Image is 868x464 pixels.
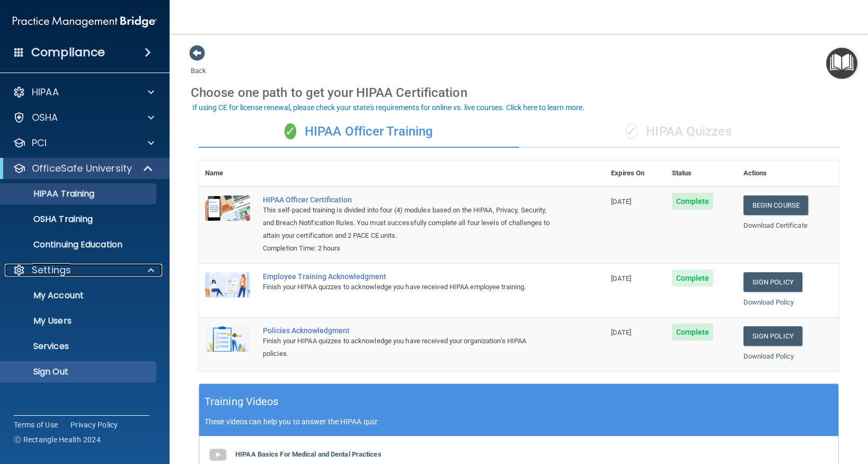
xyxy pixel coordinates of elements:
[13,162,154,175] a: OfficeSafe University
[737,160,839,186] th: Actions
[13,111,154,124] a: OSHA
[7,189,94,199] p: HIPAA Training
[611,198,631,206] span: [DATE]
[191,77,847,108] div: Choose one path to get your HIPAA Certification
[743,272,802,292] a: Sign Policy
[263,281,552,293] div: Finish your HIPAA quizzes to acknowledge you have received HIPAA employee training.
[263,335,552,360] div: Finish your HIPAA quizzes to acknowledge you have received your organization’s HIPAA policies.
[743,326,802,346] a: Sign Policy
[666,160,737,186] th: Status
[32,264,71,276] p: Settings
[32,162,132,175] p: OfficeSafe University
[743,221,808,229] a: Download Certificate
[205,392,279,411] h5: Training Videos
[672,193,714,210] span: Complete
[192,104,584,111] div: If using CE for license renewal, please check your state's requirements for online vs. live cours...
[31,45,105,60] h4: Compliance
[7,214,93,225] p: OSHA Training
[13,264,154,276] a: Settings
[263,204,552,242] div: This self-paced training is divided into four (4) modules based on the HIPAA, Privacy, Security, ...
[743,195,808,215] a: Begin Course
[672,270,714,287] span: Complete
[263,326,552,335] div: Policies Acknowledgment
[191,54,206,75] a: Back
[263,272,552,281] div: Employee Training Acknowledgment
[672,324,714,341] span: Complete
[14,420,58,430] a: Terms of Use
[263,195,552,204] a: HIPAA Officer Certification
[7,239,152,250] p: Continuing Education
[519,116,839,148] div: HIPAA Quizzes
[235,450,382,458] b: HIPAA Basics For Medical and Dental Practices
[626,123,637,139] span: ✓
[7,341,152,352] p: Services
[7,290,152,301] p: My Account
[199,160,256,186] th: Name
[191,102,586,113] button: If using CE for license renewal, please check your state's requirements for online vs. live cours...
[743,298,794,306] a: Download Policy
[70,420,118,430] a: Privacy Policy
[826,48,857,79] button: Open Resource Center
[205,417,833,426] p: These videos can help you to answer the HIPAA quiz
[605,160,665,186] th: Expires On
[32,111,58,124] p: OSHA
[263,242,552,255] div: Completion Time: 2 hours
[13,86,154,99] a: HIPAA
[14,434,101,445] span: Ⓒ Rectangle Health 2024
[7,367,152,377] p: Sign Out
[32,137,47,149] p: PCI
[7,316,152,326] p: My Users
[13,137,154,149] a: PCI
[13,11,157,32] img: PMB logo
[611,328,631,336] span: [DATE]
[743,352,794,360] a: Download Policy
[32,86,59,99] p: HIPAA
[285,123,296,139] span: ✓
[685,389,855,431] iframe: Drift Widget Chat Controller
[199,116,519,148] div: HIPAA Officer Training
[611,274,631,282] span: [DATE]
